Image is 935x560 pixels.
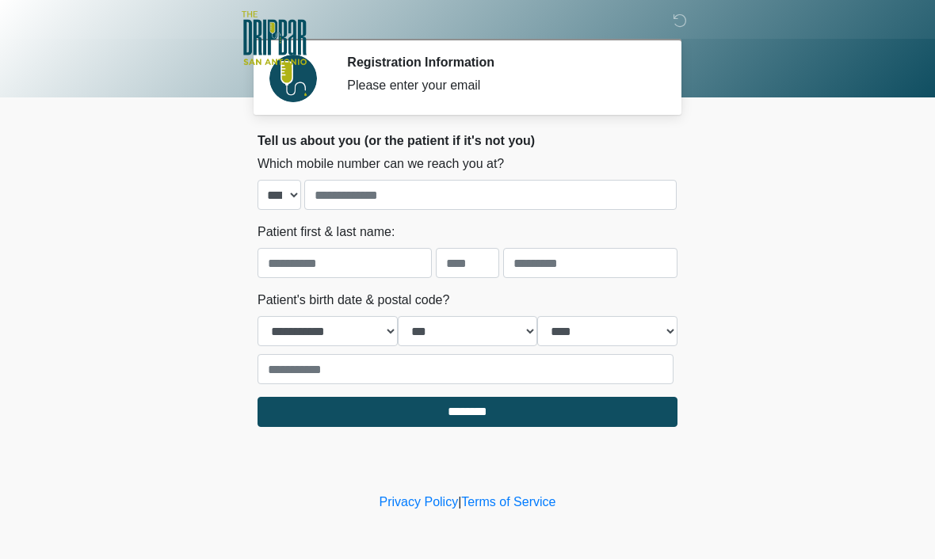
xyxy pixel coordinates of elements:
a: | [458,496,461,509]
a: Privacy Policy [380,496,459,509]
label: Patient's birth date & postal code? [258,291,449,310]
label: Patient first & last name: [258,223,395,242]
a: Terms of Service [461,496,555,509]
div: Please enter your email [347,77,654,96]
label: Which mobile number can we reach you at? [258,155,504,174]
img: The DRIPBaR - San Antonio Fossil Creek Logo [242,12,307,67]
h2: Tell us about you (or the patient if it's not you) [258,134,677,149]
img: Agent Avatar [269,55,317,103]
